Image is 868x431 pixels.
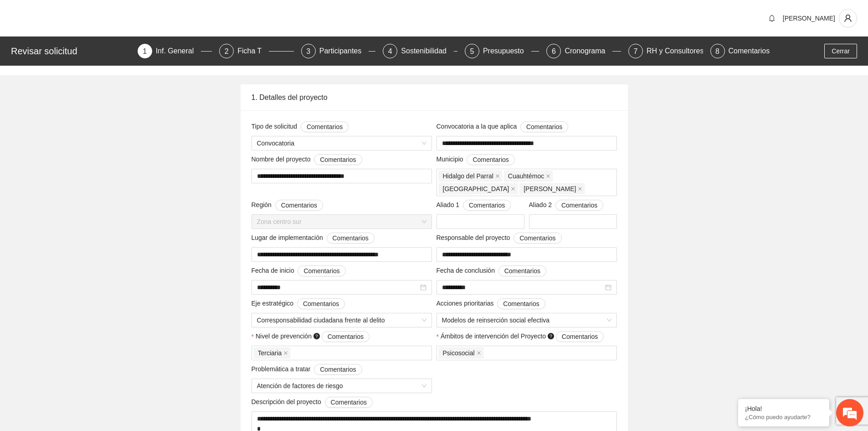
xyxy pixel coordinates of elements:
div: 1Inf. General [138,44,212,58]
button: Nombre del proyecto [314,154,362,165]
span: Ámbitos de intervención del Proyecto [441,331,604,342]
button: Acciones prioritarias [497,298,545,309]
span: 5 [470,47,474,55]
span: Comentarios [503,299,539,309]
span: Eje estratégico [252,298,345,309]
span: [PERSON_NAME] [524,184,576,194]
span: Nombre del proyecto [252,154,362,165]
span: Comentarios [504,266,540,276]
button: Descripción del proyecto [325,397,373,408]
span: Terciaria [258,348,282,358]
span: Región [252,200,324,211]
div: 7RH y Consultores [628,44,703,58]
div: Chatee con nosotros ahora [47,47,153,58]
button: Municipio [467,154,514,165]
span: Convocatoria [257,136,426,150]
button: Aliado 1 [463,200,511,211]
span: Cerrar [832,46,850,56]
span: question-circle [313,333,320,339]
button: Eje estratégico [297,298,345,309]
div: Minimizar ventana de chat en vivo [149,5,171,26]
span: Comentarios [328,332,364,342]
div: 4Sostenibilidad [383,44,457,58]
span: Aquiles Serdán [519,183,585,194]
button: Convocatoria a la que aplica [520,121,568,132]
span: [GEOGRAPHIC_DATA] [443,184,509,194]
div: ¡Hola! [745,405,822,412]
span: Municipio [437,154,515,165]
span: Hidalgo del Parral [443,171,493,181]
div: Participantes [319,44,369,58]
span: 3 [306,47,310,55]
div: Ficha T [237,44,269,58]
span: Psicosocial [443,348,475,358]
button: Aliado 2 [555,200,603,211]
span: Cuauhtémoc [504,171,553,182]
span: [PERSON_NAME] [783,15,835,22]
button: Fecha de conclusión [498,265,546,276]
span: user [839,14,857,22]
span: question-circle [548,333,554,339]
div: Cronograma [565,44,612,58]
span: close [283,351,288,355]
span: Comentarios [307,122,343,132]
span: Acciones prioritarias [437,298,545,309]
span: close [511,187,515,191]
span: Comentarios [561,200,597,210]
div: 2Ficha T [219,44,294,58]
div: Inf. General [156,44,201,58]
span: Responsable del proyecto [437,233,562,244]
div: 3Participantes [301,44,376,58]
span: 1 [143,47,147,55]
span: Fecha de conclusión [437,265,547,276]
span: 7 [634,47,638,55]
button: Lugar de implementación [327,233,375,244]
span: close [546,174,550,178]
span: Comentarios [526,122,562,132]
span: Atención de factores de riesgo [257,379,426,393]
button: user [839,9,857,27]
textarea: Escriba su mensaje y pulse “Intro” [5,249,174,281]
span: Chihuahua [439,183,518,194]
button: Tipo de solicitud [301,121,349,132]
span: Comentarios [473,155,508,165]
span: bell [765,15,779,22]
span: 8 [715,47,719,55]
span: Comentarios [469,200,505,210]
button: Fecha de inicio [298,265,345,276]
div: Sostenibilidad [401,44,454,58]
span: Aliado 1 [437,200,511,211]
span: Modelos de reinserción social efectiva [442,313,611,327]
span: Nivel de prevención [256,331,370,342]
div: 5Presupuesto [465,44,539,58]
span: Estamos en línea. [53,122,126,214]
div: Comentarios [729,44,770,58]
div: RH y Consultores [647,44,711,58]
span: close [578,187,582,191]
span: Comentarios [281,200,317,210]
button: Responsable del proyecto [514,233,561,244]
span: 6 [552,47,556,55]
span: 4 [388,47,392,55]
span: Corresponsabilidad ciudadana frente al delito [257,313,426,327]
div: 8Comentarios [710,44,770,58]
button: bell [765,11,779,26]
span: Comentarios [562,332,598,342]
p: ¿Cómo puedo ayudarte? [745,414,822,421]
span: close [477,351,481,355]
span: close [495,174,500,178]
button: Nivel de prevención question-circle [322,331,370,342]
span: Aliado 2 [529,200,604,211]
span: Problemática a tratar [252,364,362,375]
span: Comentarios [519,233,555,243]
button: Ámbitos de intervención del Proyecto question-circle [556,331,604,342]
span: 2 [225,47,229,55]
span: Comentarios [303,299,339,309]
div: 6Cronograma [546,44,621,58]
span: Psicosocial [439,348,483,358]
span: Descripción del proyecto [252,397,373,408]
span: Zona centro sur [257,215,426,228]
span: Comentarios [320,155,356,165]
div: Presupuesto [483,44,531,58]
span: Convocatoria a la que aplica [437,121,569,132]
